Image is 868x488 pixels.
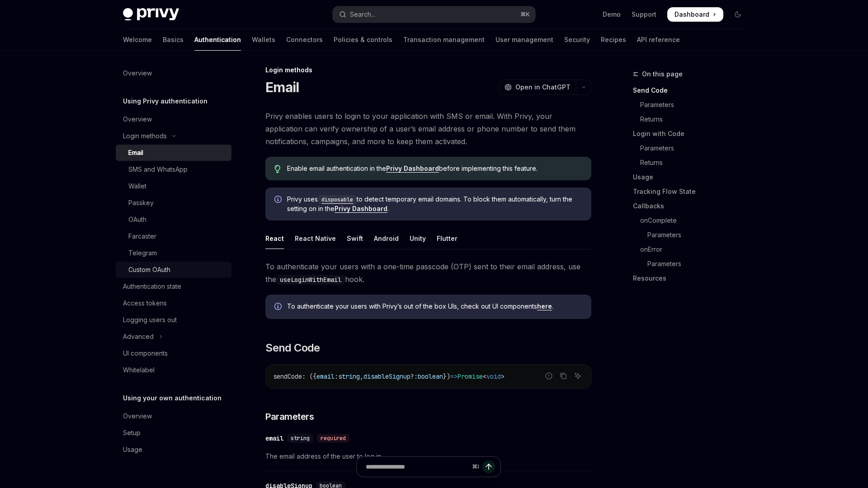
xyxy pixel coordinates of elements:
div: Login methods [265,66,591,75]
div: email [265,434,283,443]
h5: Using Privy authentication [123,96,208,107]
a: Usage [116,441,231,458]
span: Promise [458,372,483,380]
span: Privy enables users to login to your application with SMS or email. With Privy, your application ... [265,110,591,148]
div: Passkey [128,197,154,208]
a: Authentication [194,29,241,51]
a: Custom OAuth [116,262,231,278]
span: Parameters [265,410,314,423]
a: Parameters [633,257,752,271]
a: Passkey [116,195,231,211]
a: User management [495,29,553,51]
a: Returns [633,155,752,170]
a: Login with Code [633,127,752,141]
a: Wallets [252,29,275,51]
a: Parameters [633,98,752,112]
button: Toggle Login methods section [116,128,231,144]
a: Wallet [116,178,231,194]
button: Toggle dark mode [731,7,745,22]
a: Usage [633,170,752,184]
div: required [317,434,349,443]
a: Overview [116,65,231,81]
a: Policies & controls [334,29,392,51]
div: React [265,228,284,249]
span: ⌘ K [520,11,530,18]
span: : [335,372,338,380]
a: Telegram [116,245,231,261]
a: OAuth [116,211,231,228]
div: Email [128,147,143,158]
span: < [483,372,486,380]
a: Whitelabel [116,362,231,378]
a: onError [633,242,752,257]
button: Report incorrect code [543,370,555,382]
img: dark logo [123,8,179,21]
div: Authentication state [123,281,181,292]
div: Search... [350,9,375,20]
span: void [486,372,501,380]
code: disposable [318,195,357,204]
div: Wallet [128,181,146,192]
div: Flutter [437,228,458,249]
a: API reference [637,29,680,51]
span: string [291,435,310,442]
a: Privy Dashboard [386,164,439,173]
div: OAuth [128,214,146,225]
a: Send Code [633,83,752,98]
button: Open search [333,6,535,23]
span: Dashboard [675,10,709,19]
a: Overview [116,408,231,424]
div: Access tokens [123,298,167,309]
span: string [338,372,360,380]
a: Authentication state [116,278,231,295]
a: here [537,302,552,310]
div: Swift [347,228,363,249]
code: useLoginWithEmail [276,275,345,285]
div: Usage [123,444,142,455]
a: Callbacks [633,199,752,213]
button: Toggle Advanced section [116,328,231,345]
div: Android [374,228,399,249]
span: Send Code [265,341,320,355]
a: SMS and WhatsApp [116,161,231,178]
span: => [450,372,458,380]
a: Parameters [633,141,752,155]
span: > [501,372,505,380]
a: Transaction management [403,29,485,51]
a: Welcome [123,29,152,51]
a: Security [564,29,590,51]
a: Returns [633,112,752,127]
div: Overview [123,68,152,79]
h1: Email [265,79,299,95]
span: disableSignup [363,372,410,380]
a: Support [632,10,656,19]
a: Resources [633,271,752,286]
div: Overview [123,114,152,125]
div: UI components [123,348,168,359]
div: Telegram [128,248,157,258]
a: Setup [116,425,231,441]
span: Enable email authentication in the before implementing this feature. [287,164,582,173]
span: ?: [410,372,418,380]
a: Dashboard [667,7,723,22]
svg: Info [274,196,283,205]
input: Ask a question... [366,457,468,477]
div: Logging users out [123,314,177,325]
a: Tracking Flow State [633,184,752,199]
div: Unity [410,228,426,249]
div: Whitelabel [123,365,155,375]
div: Farcaster [128,231,156,242]
span: , [360,372,363,380]
div: Custom OAuth [128,264,170,275]
div: Login methods [123,131,167,141]
a: Access tokens [116,295,231,311]
a: Overview [116,111,231,127]
span: }) [443,372,450,380]
button: Ask AI [572,370,584,382]
a: Farcaster [116,228,231,244]
a: onComplete [633,213,752,228]
span: To authenticate your users with Privy’s out of the box UIs, check out UI components . [287,302,582,311]
a: Logging users out [116,312,231,328]
h5: Using your own authentication [123,393,222,404]
a: Recipes [601,29,626,51]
